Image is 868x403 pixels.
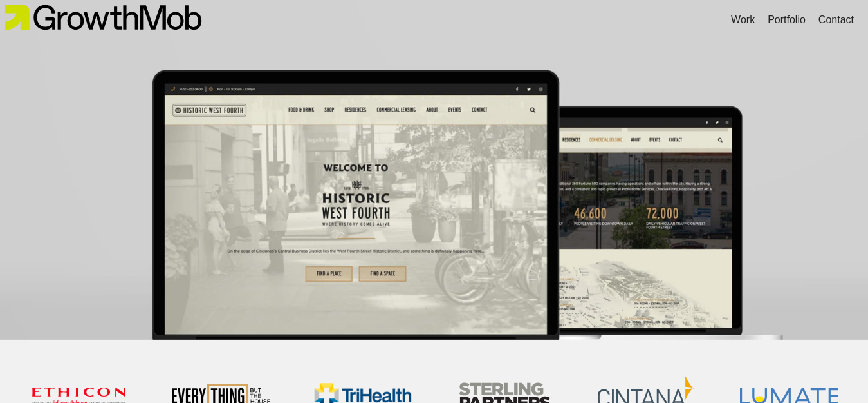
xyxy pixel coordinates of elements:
nav: Main nav [725,9,860,31]
a: Portfolio [768,12,806,28]
a: Contact [818,12,854,28]
a: Work [731,12,755,28]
